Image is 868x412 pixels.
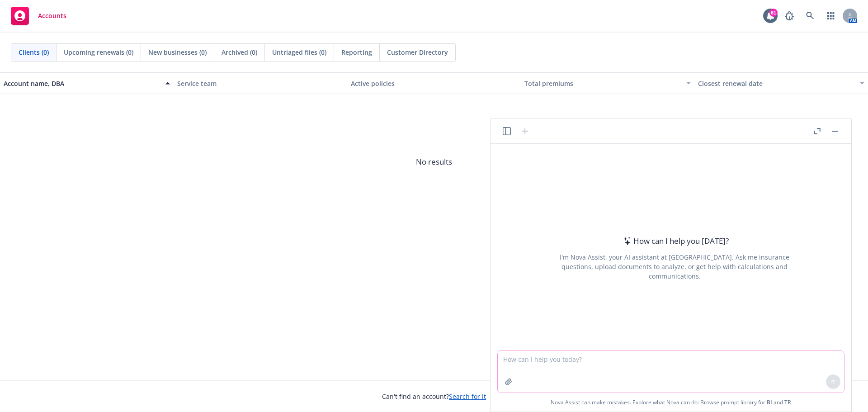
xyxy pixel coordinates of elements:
[521,72,694,94] button: Total premiums
[174,72,347,94] button: Service team
[382,392,486,401] span: Can't find an account?
[801,7,819,25] a: Search
[449,392,486,401] a: Search for it
[694,72,868,94] button: Closest renewal date
[547,252,802,281] div: I'm Nova Assist, your AI assistant at [GEOGRAPHIC_DATA]. Ask me insurance questions, upload docum...
[347,72,521,94] button: Active policies
[780,7,798,25] a: Report a Bug
[38,12,66,19] span: Accounts
[784,398,791,406] a: TR
[551,393,791,412] span: Nova Assist can make mistakes. Explore what Nova can do: Browse prompt library for and
[177,79,344,88] div: Service team
[64,47,133,57] span: Upcoming renewals (0)
[4,79,160,88] div: Account name, DBA
[387,47,448,57] span: Customer Directory
[222,47,257,57] span: Archived (0)
[524,79,681,88] div: Total premiums
[621,235,729,247] div: How can I help you [DATE]?
[7,3,70,28] a: Accounts
[822,7,840,25] a: Switch app
[341,47,372,57] span: Reporting
[769,9,778,17] div: 61
[272,47,326,57] span: Untriaged files (0)
[698,79,854,88] div: Closest renewal date
[351,79,517,88] div: Active policies
[767,398,772,406] a: BI
[148,47,207,57] span: New businesses (0)
[19,47,49,57] span: Clients (0)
